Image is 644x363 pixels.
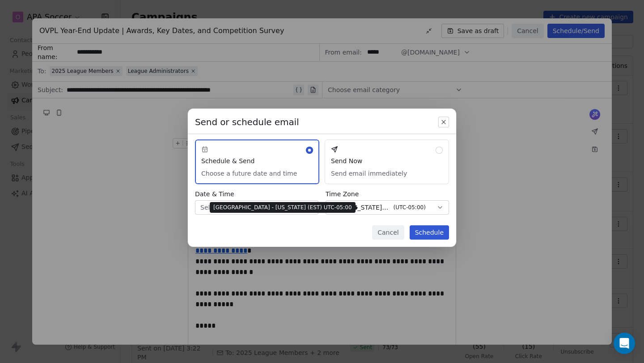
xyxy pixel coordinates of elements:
span: Select Date [200,203,237,212]
span: [US_STATE] - EST [347,203,390,212]
span: Time Zone [326,190,449,198]
button: Cancel [372,225,404,240]
p: [GEOGRAPHIC_DATA] - [US_STATE] (EST) UTC-05:00 [213,204,352,211]
span: Send or schedule email [195,116,299,128]
button: Select Date [195,200,318,215]
button: [US_STATE] - EST(UTC-05:00) [326,200,449,215]
span: ( UTC-05:00 ) [394,203,426,211]
span: Date & Time [195,190,318,198]
button: Schedule [410,225,449,240]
